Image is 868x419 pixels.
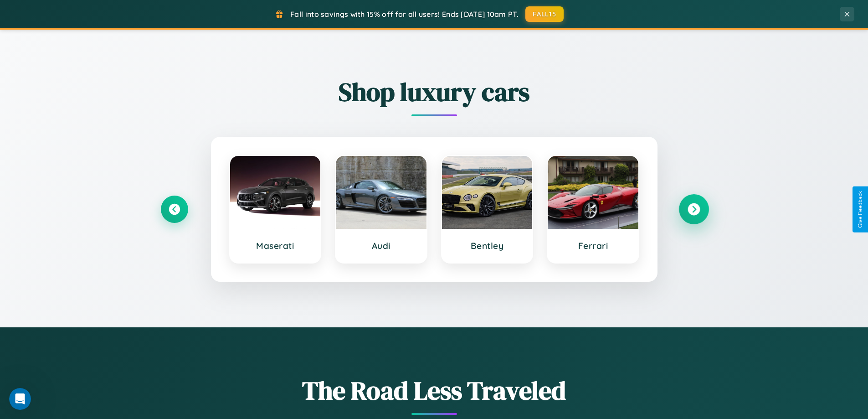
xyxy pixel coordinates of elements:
h3: Maserati [239,240,312,251]
button: FALL15 [525,6,564,22]
h1: The Road Less Traveled [161,373,708,408]
div: Give Feedback [857,191,863,228]
h3: Ferrari [557,240,629,251]
h3: Bentley [451,240,524,251]
h3: Audi [345,240,417,251]
h2: Shop luxury cars [161,74,708,109]
span: Fall into savings with 15% off for all users! Ends [DATE] 10am PT. [290,10,519,19]
iframe: Intercom live chat [9,388,31,410]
